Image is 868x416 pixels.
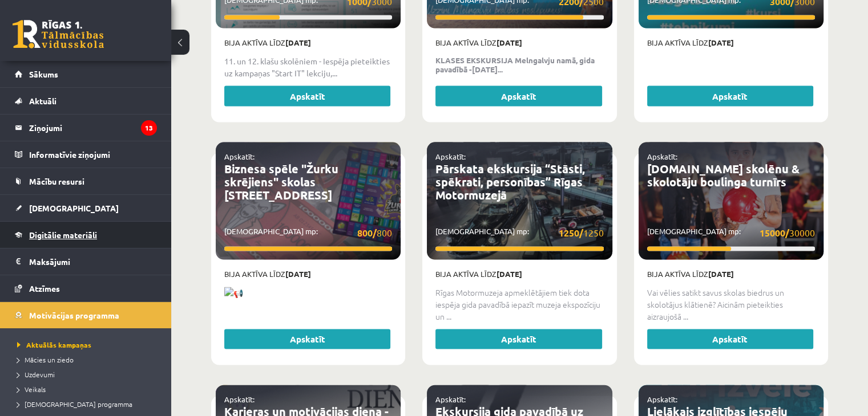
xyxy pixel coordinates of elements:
strong: KLASES EKSKURSIJA Melngalvju namā, gida pavadībā - [435,55,595,74]
a: Aktuālās kampaņas [17,340,160,350]
a: Motivācijas programma [15,302,157,328]
legend: Maksājumi [29,248,157,275]
span: [DEMOGRAPHIC_DATA] [29,203,119,213]
a: [DEMOGRAPHIC_DATA] [15,195,157,221]
a: Ziņojumi13 [15,115,157,141]
a: Maksājumi [15,248,157,275]
strong: [DATE] [285,38,311,47]
span: Digitālie materiāli [29,230,97,240]
a: Atzīmes [15,275,157,301]
strong: [DATE] [708,269,734,279]
legend: Ziņojumi [29,115,157,141]
p: Bija aktīva līdz [224,268,392,280]
p: Bija aktīva līdz [647,268,815,280]
a: Pārskata ekskursija “Stāsti, spēkrati, personības” Rīgas Motormuzejā [435,161,585,202]
a: [DEMOGRAPHIC_DATA] programma [17,399,160,409]
a: Apskatīt: [224,152,255,161]
span: 800 [357,226,392,240]
a: Veikals [17,384,160,394]
strong: [DATE] [496,269,522,279]
p: [DEMOGRAPHIC_DATA] mp: [224,226,392,240]
img: 📢 [224,287,243,299]
span: Uzdevumi [17,370,55,379]
a: Rīgas 1. Tālmācības vidusskola [13,20,104,48]
a: Informatīvie ziņojumi [15,141,157,168]
a: Apskatīt [435,329,601,350]
a: Uzdevumi [17,369,160,380]
a: Apskatīt [647,86,813,107]
a: Apskatīt: [435,394,466,404]
a: Apskatīt [647,329,813,350]
span: Atzīmes [29,283,60,293]
a: Biznesa spēle "Žurku skrējiens" skolas [STREET_ADDRESS] [224,161,338,202]
strong: 1250/ [559,227,583,239]
strong: 800/ [357,227,377,239]
i: 13 [141,120,157,136]
p: Vai vēlies satikt savus skolas biedrus un skolotājus klātienē? Aicinām pieteikties aizraujošā ... [647,287,815,323]
span: Motivācijas programma [29,310,119,320]
p: Bija aktīva līdz [224,37,392,48]
strong: [DATE] [708,38,734,47]
a: Mācību resursi [15,168,157,194]
a: [DOMAIN_NAME] skolēnu & skolotāju boulinga turnīrs [647,161,800,189]
legend: Informatīvie ziņojumi [29,141,157,168]
strong: 15000/ [760,227,789,239]
span: Veikals [17,385,46,394]
p: [DEMOGRAPHIC_DATA] mp: [435,226,603,240]
a: Digitālie materiāli [15,222,157,248]
a: Apskatīt: [224,394,255,404]
p: Bija aktīva līdz [435,37,603,48]
strong: [DATE] [285,269,311,279]
a: Apskatīt [435,86,601,107]
a: Apskatīt [224,86,390,107]
a: Sākums [15,61,157,87]
span: 1250 [559,226,604,240]
p: [DEMOGRAPHIC_DATA] mp: [647,226,815,240]
a: Apskatīt [224,329,390,350]
span: Aktuālās kampaņas [17,340,91,349]
span: Aktuāli [29,96,56,106]
span: Mācību resursi [29,176,84,186]
p: Rīgas Motormuzeja apmeklētājiem tiek dota iespēja gida pavadībā iepazīt muzeja ekspozīciju un ... [435,287,603,323]
strong: 11. un 12. klašu skolēniem - Iespēja pieteikties uz kampaņas "Start IT" lekciju,... [224,56,390,78]
a: Aktuāli [15,88,157,114]
span: [DEMOGRAPHIC_DATA] programma [17,399,132,409]
p: Bija aktīva līdz [647,37,815,48]
strong: [DATE] [496,38,522,47]
a: Mācies un ziedo [17,354,160,365]
b: [DATE]... [472,64,503,74]
p: Bija aktīva līdz [435,268,603,280]
a: Apskatīt: [647,152,677,161]
a: Apskatīt: [435,152,466,161]
a: Apskatīt: [647,394,677,404]
span: 30000 [760,226,815,240]
span: Mācies un ziedo [17,355,74,364]
span: Sākums [29,69,58,79]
